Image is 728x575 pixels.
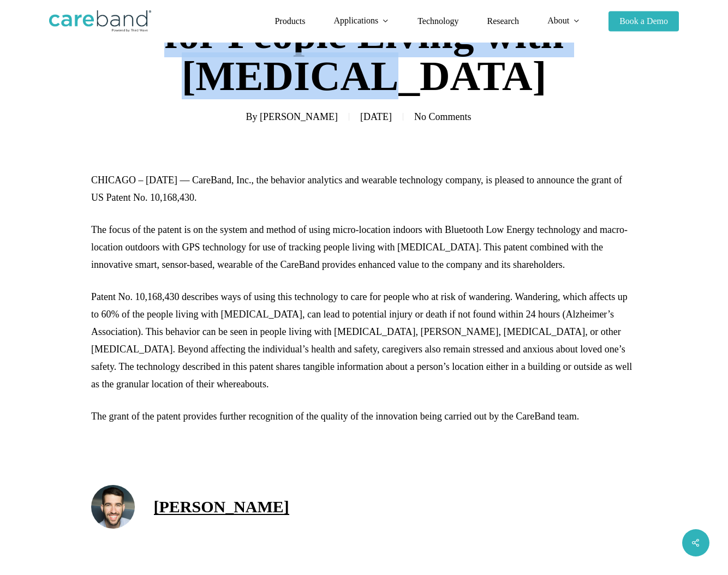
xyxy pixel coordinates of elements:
[91,171,637,221] p: CHICAGO – [DATE] — CareBand, Inc., the behavior analytics and wearable technology company, is ple...
[91,221,637,288] p: The focus of the patent is on the system and method of using micro-location indoors with Bluetoot...
[349,113,403,121] span: [DATE]
[487,17,519,26] a: Research
[260,111,338,122] a: [PERSON_NAME]
[547,16,569,25] span: About
[417,17,458,26] a: Technology
[414,111,472,122] a: No Comments
[275,17,305,26] a: Products
[275,16,305,26] span: Products
[49,10,151,32] img: CareBand
[487,16,519,26] span: Research
[619,16,668,26] span: Book a Demo
[154,498,289,516] a: [PERSON_NAME]
[608,17,679,26] a: Book a Demo
[91,485,135,529] img: Adam
[333,16,378,25] span: Applications
[91,408,637,425] p: The grant of the patent provides further recognition of the quality of the innovation being carri...
[91,288,637,408] p: Patent No. 10,168,430 describes ways of using this technology to care for people who at risk of w...
[547,16,580,26] a: About
[417,16,458,26] span: Technology
[246,113,257,121] span: By
[333,16,389,26] a: Applications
